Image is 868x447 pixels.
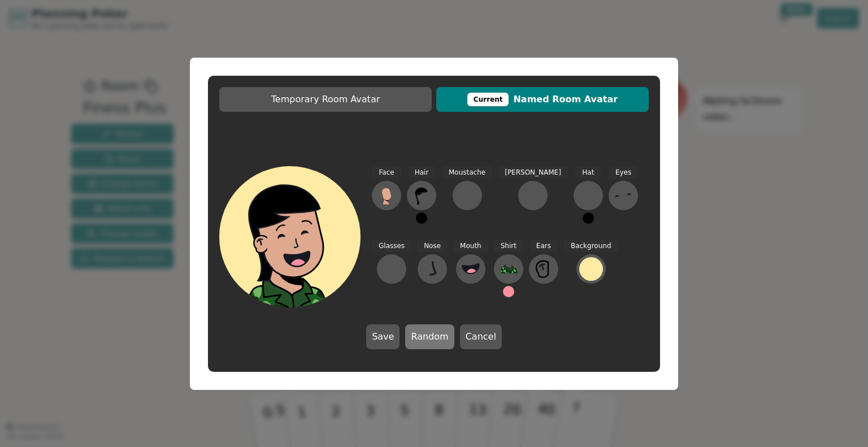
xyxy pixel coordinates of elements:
span: Eyes [609,166,638,179]
button: Cancel [460,324,502,349]
span: Nose [417,240,448,253]
div: This avatar will be displayed in dedicated rooms [467,93,509,106]
span: Mouth [453,240,488,253]
span: Background [564,240,618,253]
span: Temporary Room Avatar [225,93,426,106]
button: CurrentNamed Room Avatar [436,87,649,112]
span: Ears [530,240,558,253]
span: Glasses [372,240,411,253]
span: Shirt [494,240,523,253]
button: Temporary Room Avatar [219,87,432,112]
button: Save [366,324,400,349]
span: Moustache [442,166,492,179]
button: Random [405,324,454,349]
span: Face [372,166,401,179]
span: Hair [408,166,436,179]
span: [PERSON_NAME] [498,166,568,179]
span: Hat [575,166,601,179]
span: Named Room Avatar [442,93,643,106]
